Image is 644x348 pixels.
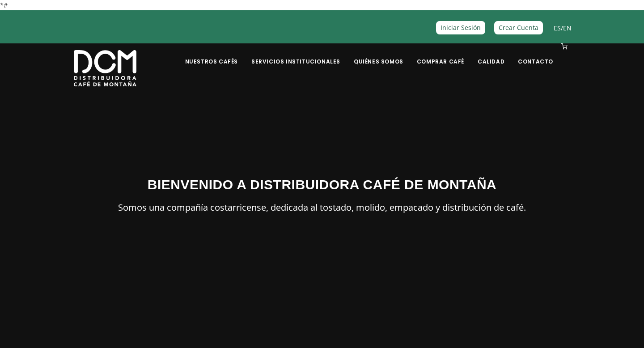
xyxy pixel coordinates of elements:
[494,21,543,34] a: Crear Cuenta
[563,24,572,32] a: EN
[246,44,346,65] a: Servicios Institucionales
[513,44,559,65] a: Contacto
[472,44,510,65] a: Calidad
[74,200,570,215] p: Somos una compañía costarricense, dedicada al tostado, molido, empacado y distribución de café.
[180,44,243,65] a: Nuestros Cafés
[554,23,572,33] span: /
[74,174,570,195] h3: BIENVENIDO A DISTRIBUIDORA CAFÉ DE MONTAÑA
[348,44,409,65] a: Quiénes Somos
[554,24,561,32] a: ES
[411,44,470,65] a: Comprar Café
[436,21,485,34] a: Iniciar Sesión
